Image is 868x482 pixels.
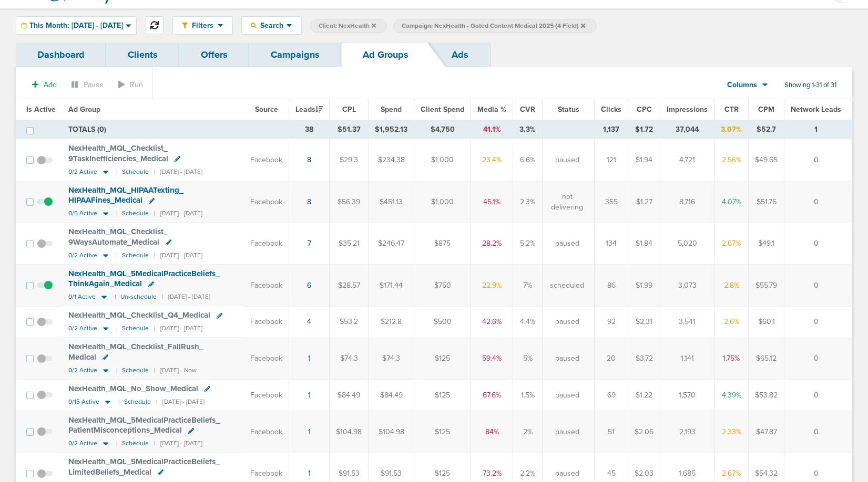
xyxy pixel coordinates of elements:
[660,306,714,338] td: 3,541
[749,306,784,338] td: $60.1
[116,324,117,332] small: |
[330,181,369,223] td: $56.39
[471,411,513,453] td: 84%
[513,306,543,338] td: 4.4%
[68,415,220,435] span: NexHealth_ MQL_ 5MedicalPracticeBeliefs_ PatientMisconceptions_ Medical
[342,105,356,114] span: CPL
[601,105,621,114] span: Clicks
[118,398,119,406] small: |
[289,120,330,139] td: 38
[471,265,513,306] td: 22.9%
[244,265,289,306] td: Facebook
[724,105,739,114] span: CTR
[660,380,714,411] td: 1,570
[595,139,628,181] td: 121
[308,391,311,400] a: 1
[513,338,543,379] td: 5%
[122,168,149,176] small: Schedule
[122,209,149,217] small: Schedule
[122,366,149,374] small: Schedule
[660,139,714,181] td: 4,721
[162,293,210,301] small: | [DATE] - [DATE]
[369,139,414,181] td: $234.38
[784,380,852,411] td: 0
[513,265,543,306] td: 7%
[402,22,585,30] span: Campaign: NexHealth - Gated Content Medical 2025 (4 Field)
[714,181,749,223] td: 4.07%
[430,43,490,67] a: Ads
[555,155,579,165] span: paused
[628,223,660,264] td: $1.84
[628,181,660,223] td: $1.27
[784,306,852,338] td: 0
[68,324,97,332] span: 0/2 Active
[660,411,714,453] td: 2,193
[595,306,628,338] td: 92
[68,366,97,374] span: 0/2 Active
[16,43,106,67] a: Dashboard
[26,105,56,114] span: Is Active
[122,252,149,259] small: Schedule
[122,324,149,332] small: Schedule
[308,239,311,248] a: 7
[784,181,852,223] td: 0
[308,354,311,363] a: 1
[369,380,414,411] td: $84.49
[471,139,513,181] td: 23.4%
[421,105,464,114] span: Client Spend
[68,398,99,406] span: 0/15 Active
[414,306,471,338] td: $500
[116,168,117,176] small: |
[116,209,117,217] small: |
[595,411,628,453] td: 51
[244,380,289,411] td: Facebook
[154,324,202,332] small: | [DATE] - [DATE]
[628,139,660,181] td: $1.94
[68,168,97,176] span: 0/2 Active
[414,338,471,379] td: $125
[520,105,535,114] span: CVR
[791,105,841,114] span: Network Leads
[369,306,414,338] td: $212.8
[414,411,471,453] td: $125
[595,223,628,264] td: 134
[369,338,414,379] td: $74.3
[154,209,202,217] small: | [DATE] - [DATE]
[381,105,402,114] span: Spend
[660,265,714,306] td: 3,073
[784,81,836,90] span: Showing 1-31 of 31
[595,380,628,411] td: 69
[68,252,97,259] span: 0/2 Active
[749,139,784,181] td: $49.65
[555,468,579,479] span: paused
[414,139,471,181] td: $1,000
[29,22,123,29] span: This Month: [DATE] - [DATE]
[116,366,117,374] small: |
[784,139,852,181] td: 0
[714,306,749,338] td: 2.6%
[555,238,579,249] span: paused
[513,223,543,264] td: 5.2%
[68,105,100,114] span: Ad Group
[555,353,579,364] span: paused
[749,120,784,139] td: $52.7
[414,181,471,223] td: $1,000
[471,306,513,338] td: 42.6%
[68,209,97,217] span: 0/5 Active
[244,306,289,338] td: Facebook
[120,293,157,301] small: Un-schedule
[784,411,852,453] td: 0
[749,411,784,453] td: $47.87
[471,380,513,411] td: 67.6%
[330,139,369,181] td: $29.3
[628,411,660,453] td: $2.06
[154,366,197,374] small: | [DATE] - Now
[714,380,749,411] td: 4.39%
[307,197,311,206] a: 8
[244,338,289,379] td: Facebook
[106,43,179,67] a: Clients
[255,105,278,114] span: Source
[295,105,323,114] span: Leads
[26,77,63,92] button: Add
